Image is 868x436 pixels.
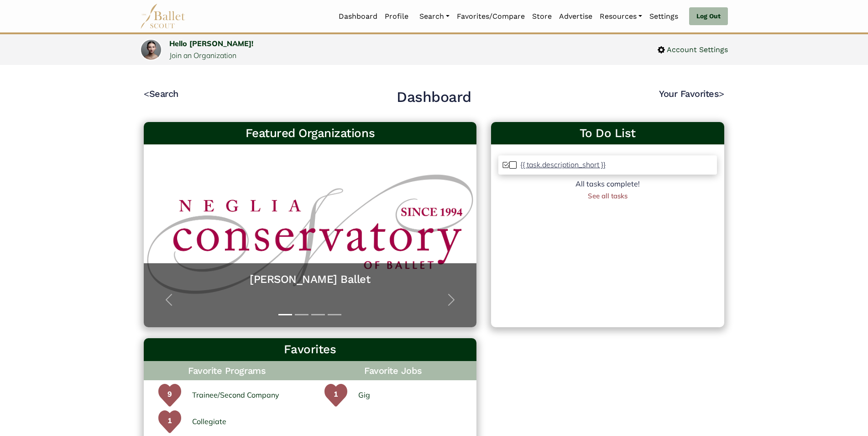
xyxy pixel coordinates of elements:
[665,44,728,56] span: Account Settings
[335,7,381,26] a: Dashboard
[144,361,310,380] h4: Favorite Programs
[158,384,181,407] img: heart-green.svg
[141,40,161,65] img: profile picture
[169,51,236,60] a: Join an Organization
[358,389,370,401] a: Gig
[658,44,728,56] a: Account Settings
[311,309,325,320] button: Slide 3
[588,191,627,200] a: See all tasks
[144,88,178,99] a: <Search
[310,361,476,380] h4: Favorite Jobs
[397,88,471,107] h2: Dashboard
[151,342,469,357] h3: Favorites
[381,7,412,26] a: Profile
[498,178,717,190] div: All tasks complete!
[153,272,467,287] a: [PERSON_NAME] Ballet
[416,7,453,26] a: Search
[192,389,279,401] a: Trainee/Second Company
[324,388,347,411] p: 1
[144,88,149,99] code: <
[151,126,469,141] h3: Featured Organizations
[528,7,555,26] a: Store
[596,7,646,26] a: Resources
[295,309,309,320] button: Slide 2
[520,160,606,169] p: {{ task.description_short }}
[555,7,596,26] a: Advertise
[659,88,724,99] a: Your Favorites>
[324,384,347,407] img: heart-green.svg
[169,39,253,48] a: Hello [PERSON_NAME]!
[453,7,528,26] a: Favorites/Compare
[158,388,181,411] p: 9
[328,309,341,320] button: Slide 4
[689,7,728,26] a: Log Out
[278,309,292,320] button: Slide 1
[192,416,226,428] a: Collegiate
[498,126,717,141] a: To Do List
[646,7,682,26] a: Settings
[719,88,724,99] code: >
